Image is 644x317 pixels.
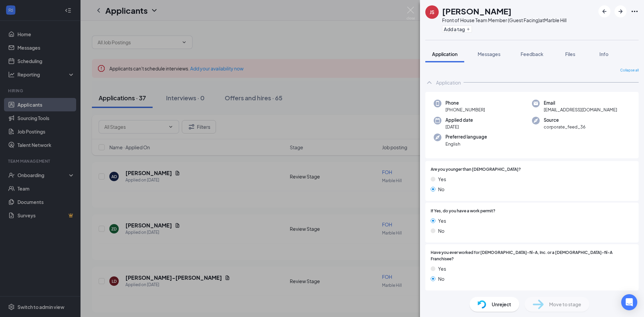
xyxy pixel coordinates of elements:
[431,250,633,262] span: Have you ever worked for [DEMOGRAPHIC_DATA]-fil-A, Inc. or a [DEMOGRAPHIC_DATA]-fil-A Franchisee?
[438,186,444,193] span: No
[544,117,586,123] span: Source
[445,106,485,113] span: [PHONE_NUMBER]
[442,25,472,33] button: PlusAdd a tag
[436,79,461,86] div: Application
[438,175,446,183] span: Yes
[616,7,625,15] svg: ArrowRight
[478,51,500,57] span: Messages
[544,123,586,130] span: corporate_feed_36
[432,51,458,57] span: Application
[549,301,581,308] span: Move to stage
[565,51,575,57] span: Files
[431,166,521,173] span: Are you younger than [DEMOGRAPHIC_DATA]?
[521,51,543,57] span: Feedback
[445,123,473,130] span: [DATE]
[598,5,610,17] button: ArrowLeftNew
[631,7,639,15] svg: Ellipses
[614,5,627,17] button: ArrowRight
[445,100,485,106] span: Phone
[442,5,512,17] h1: [PERSON_NAME]
[445,117,473,123] span: Applied date
[438,265,446,272] span: Yes
[620,68,639,73] span: Collapse all
[438,275,444,282] span: No
[492,301,511,308] span: Unreject
[430,9,434,15] div: JS
[544,100,617,106] span: Email
[466,27,470,31] svg: Plus
[438,227,444,234] span: No
[445,134,487,140] span: Preferred language
[621,294,637,310] div: Open Intercom Messenger
[600,7,608,15] svg: ArrowLeftNew
[425,78,433,87] svg: ChevronUp
[445,141,487,147] span: English
[431,208,495,214] span: If Yes, do you have a work permit?
[544,106,617,113] span: [EMAIL_ADDRESS][DOMAIN_NAME]
[442,17,567,23] div: Front of House Team Member (Guest Facing) at Marble Hill
[599,51,608,57] span: Info
[438,217,446,224] span: Yes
